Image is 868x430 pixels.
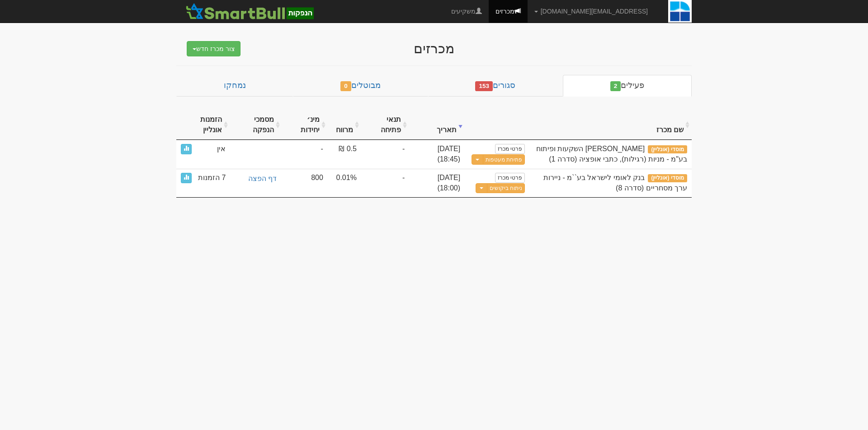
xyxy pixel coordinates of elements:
span: מוסדי (אונליין) [648,174,687,182]
a: ניתוח ביקושים [487,183,525,194]
button: צור מכרז חדש [187,41,241,56]
a: פרטי מכרז [495,144,525,154]
td: 0.01% [328,169,361,198]
th: תנאי פתיחה : activate to sort column ascending [361,110,409,140]
span: 0 [340,81,351,91]
span: 2 [610,81,621,91]
span: מוסדי (אונליין) [648,145,687,153]
th: מינ׳ יחידות : activate to sort column ascending [282,110,327,140]
th: שם מכרז : activate to sort column ascending [529,110,692,140]
span: בנק לאומי לישראל בע``מ - ניירות ערך מסחריים (סדרה 8) [543,174,687,192]
th: הזמנות אונליין : activate to sort column ascending [176,110,230,140]
a: פעילים [563,75,692,97]
th: מרווח : activate to sort column ascending [328,110,361,140]
td: [DATE] (18:00) [409,169,465,198]
a: סגורים [428,75,563,97]
span: אדגר השקעות ופיתוח בע"מ - מניות (רגילות), כתבי אופציה (סדרה 1) [536,145,687,163]
td: - [282,140,327,169]
a: פרטי מכרז [495,173,525,183]
button: פתיחת מעטפות [483,154,525,165]
span: אין [217,144,226,154]
div: מכרזים [258,41,610,56]
a: מבוטלים [293,75,428,97]
img: SmartBull Logo [183,2,316,20]
td: - [361,169,409,198]
a: דף הפצה [235,173,278,185]
td: - [361,140,409,169]
span: 7 הזמנות [198,173,226,183]
td: 800 [282,169,327,198]
th: מסמכי הנפקה : activate to sort column ascending [230,110,282,140]
a: נמחקו [176,75,293,97]
td: 0.5 ₪ [328,140,361,169]
th: תאריך : activate to sort column ascending [409,110,465,140]
span: 153 [475,81,493,91]
td: [DATE] (18:45) [409,140,465,169]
